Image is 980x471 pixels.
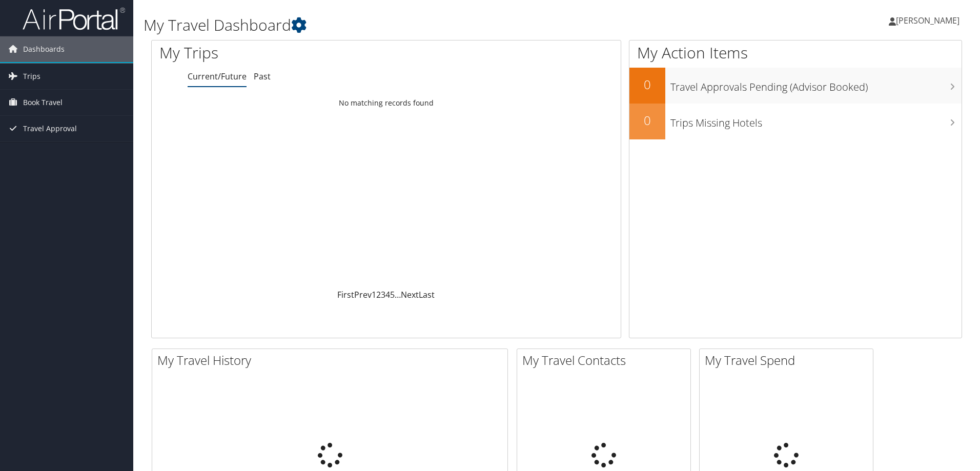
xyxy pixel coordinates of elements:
[23,116,77,141] span: Travel Approval
[390,289,395,300] a: 5
[395,289,401,300] span: …
[157,352,507,369] h2: My Travel History
[889,5,970,36] a: [PERSON_NAME]
[401,289,419,300] a: Next
[376,289,381,300] a: 2
[23,64,40,89] span: Trips
[385,289,390,300] a: 4
[896,15,959,26] span: [PERSON_NAME]
[705,352,873,369] h2: My Travel Spend
[522,352,690,369] h2: My Travel Contacts
[23,36,65,62] span: Dashboards
[629,112,665,129] h2: 0
[159,42,418,64] h1: My Trips
[152,94,621,112] td: No matching records found
[354,289,372,300] a: Prev
[629,104,962,139] a: 0Trips Missing Hotels
[629,68,962,104] a: 0Travel Approvals Pending (Advisor Booked)
[23,7,125,31] img: airportal-logo.png
[23,90,63,115] span: Book Travel
[629,42,962,64] h1: My Action Items
[629,76,665,93] h2: 0
[144,14,695,36] h1: My Travel Dashboard
[254,71,271,82] a: Past
[337,289,354,300] a: First
[670,75,962,94] h3: Travel Approvals Pending (Advisor Booked)
[419,289,435,300] a: Last
[188,71,247,82] a: Current/Future
[381,289,385,300] a: 3
[372,289,376,300] a: 1
[670,111,962,130] h3: Trips Missing Hotels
